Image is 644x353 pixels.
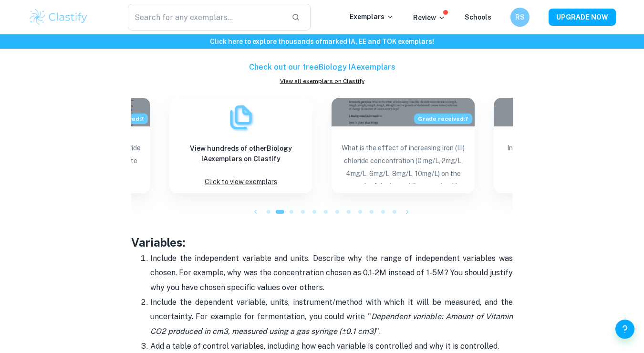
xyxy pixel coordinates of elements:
[549,9,616,26] button: UPGRADE NOW
[177,143,305,164] h6: View hundreds of other Biology IA exemplars on Clastify
[169,98,312,193] a: ExemplarsView hundreds of otherBiology IAexemplars on ClastifyClick to view exemplars
[494,98,637,193] a: Blog exemplar: Investigating the effect of coffee on thInvestigating the effect of coffee on the ...
[413,12,446,23] p: Review
[332,98,475,193] a: Blog exemplar: What is the effect of increasing iron (IGrade received:7What is the effect of incr...
[510,8,530,27] button: RS
[128,4,284,31] input: Search for any exemplars...
[150,295,513,339] p: Include the dependent variable, units, instrument/method with which it will be measured, and the ...
[150,312,513,335] i: Dependent variable: Amount of Vitamin CO2 produced in cm3, measured using a gas syringe (±0.1 cm3)
[615,320,634,339] button: Help and Feedback
[339,142,467,184] p: What is the effect of increasing iron (III) chloride concentration (0 mg/L, 2mg/L, 4mg/L, 6mg/L, ...
[515,12,526,22] h6: RS
[205,176,277,188] p: Click to view exemplars
[350,11,394,22] p: Exemplars
[501,142,629,184] p: Investigating the effect of coffee on the rate of protein digestion
[131,62,513,73] h6: Check out our free Biology IA exemplars
[227,103,255,132] img: Exemplars
[465,13,491,21] a: Schools
[2,36,642,47] h6: Click here to explore thousands of marked IA, EE and TOK exemplars !
[150,251,513,295] p: Include the independent variable and units. Describe why the range of independent variables was c...
[28,8,89,27] img: Clastify logo
[131,234,513,251] h3: Variables:
[131,77,513,85] a: View all exemplars on Clastify
[414,114,472,124] span: Grade received: 7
